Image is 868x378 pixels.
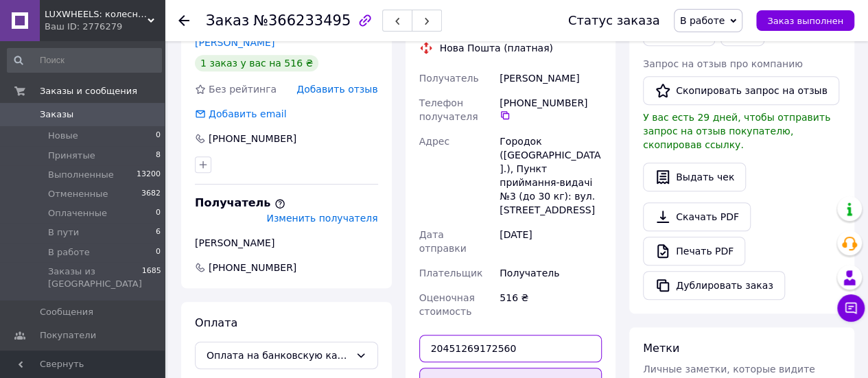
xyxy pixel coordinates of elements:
[195,37,274,48] a: [PERSON_NAME]
[497,285,605,324] div: 516 ₴
[419,229,467,254] span: Дата отправки
[193,107,288,121] div: Добавить email
[195,316,237,329] span: Оплата
[178,14,189,27] div: Вернуться назад
[156,246,161,259] span: 0
[207,261,298,274] span: [PHONE_NUMBER]
[206,12,249,29] span: Заказ
[156,150,161,162] span: 8
[436,41,556,55] div: Нова Пошта (платная)
[48,226,79,239] span: В пути
[156,226,161,239] span: 6
[209,84,277,95] span: Без рейтинга
[500,96,602,121] div: [PHONE_NUMBER]
[643,58,803,69] span: Запрос на отзыв про компанию
[40,329,96,342] span: Покупатели
[643,112,830,150] span: У вас есть 29 дней, чтобы отправить запрос на отзыв покупателю, скопировав ссылку.
[253,12,351,29] span: №366233495
[48,130,78,142] span: Новые
[419,268,483,279] span: Плательщик
[207,348,350,363] span: Оплата на банковскую карту
[195,196,285,209] span: Получатель
[48,246,90,259] span: В работе
[45,21,165,33] div: Ваш ID: 2776279
[156,207,161,220] span: 0
[643,237,745,265] a: Печать PDF
[7,48,162,73] input: Поиск
[48,207,107,220] span: Оплаченные
[48,265,142,290] span: Заказы из [GEOGRAPHIC_DATA]
[156,130,161,142] span: 0
[643,76,839,105] button: Скопировать запрос на отзыв
[195,236,378,250] div: [PERSON_NAME]
[497,222,605,261] div: [DATE]
[142,265,161,290] span: 1685
[40,85,137,97] span: Заказы и сообщения
[643,271,785,300] button: Дублировать заказ
[419,136,449,147] span: Адрес
[680,15,725,26] span: В работе
[497,129,605,222] div: Городок ([GEOGRAPHIC_DATA].), Пункт приймання-видачі №3 (до 30 кг): вул. [STREET_ADDRESS]
[266,213,377,224] span: Изменить получателя
[419,97,478,122] span: Телефон получателя
[48,150,95,162] span: Принятые
[497,66,605,91] div: [PERSON_NAME]
[419,335,602,362] input: Номер экспресс-накладной
[141,188,161,200] span: 3682
[296,84,377,95] span: Добавить отзыв
[643,163,746,191] button: Выдать чек
[40,108,73,121] span: Заказы
[207,132,298,145] div: [PHONE_NUMBER]
[837,294,865,322] button: Чат с покупателем
[419,292,475,317] span: Оценочная стоимость
[767,16,843,26] span: Заказ выполнен
[45,8,148,21] span: LUXWHEELS: колесный крепеж и диски эксклюзивные
[48,188,108,200] span: Отмененные
[568,14,660,27] div: Статус заказа
[643,202,751,231] a: Скачать PDF
[756,10,854,31] button: Заказ выполнен
[137,169,161,181] span: 13200
[497,261,605,285] div: Получатель
[419,73,479,84] span: Получатель
[207,107,288,121] div: Добавить email
[40,306,93,318] span: Сообщения
[48,169,114,181] span: Выполненные
[195,55,318,71] div: 1 заказ у вас на 516 ₴
[643,342,679,355] span: Метки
